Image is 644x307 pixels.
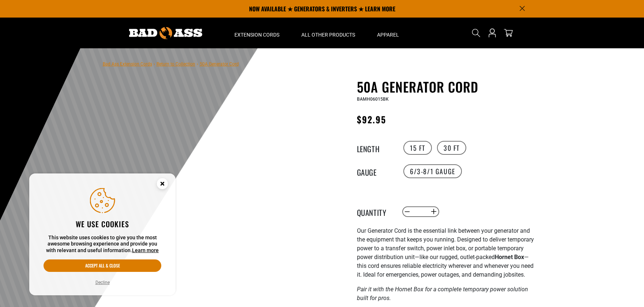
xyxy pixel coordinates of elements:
[103,59,239,68] nav: breadcrumbs
[403,141,432,155] label: 15 FT
[44,259,161,272] button: Accept all & close
[154,61,155,67] span: ›
[357,113,386,126] span: $92.95
[157,61,195,67] a: Return to Collection
[234,31,279,38] span: Extension Cords
[377,31,399,38] span: Apparel
[366,18,410,48] summary: Apparel
[357,166,393,176] legend: Gauge
[93,279,112,286] button: Decline
[197,61,198,67] span: ›
[132,247,159,253] a: Learn more
[470,27,482,39] summary: Search
[44,235,161,254] p: This website uses cookies to give you the most awesome browsing experience and provide you with r...
[301,31,355,38] span: All Other Products
[357,207,393,216] label: Quantity
[223,18,290,48] summary: Extension Cords
[403,164,462,178] label: 6/3-8/1 Gauge
[129,27,202,39] img: Bad Ass Extension Cords
[357,143,393,153] legend: Length
[495,254,524,261] strong: Hornet Box
[357,97,389,102] span: BAMH06015BK
[437,141,466,155] label: 30 FT
[357,286,528,302] em: Pair it with the Hornet Box for a complete temporary power solution built for pros.
[290,18,366,48] summary: All Other Products
[44,219,161,229] h2: We use cookies
[200,61,239,67] span: 50A Generator Cord
[357,79,536,94] h1: 50A Generator Cord
[29,173,176,296] aside: Cookie Consent
[357,226,536,279] p: Our Generator Cord is the essential link between your generator and the equipment that keeps you ...
[103,61,152,67] a: Bad Ass Extension Cords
